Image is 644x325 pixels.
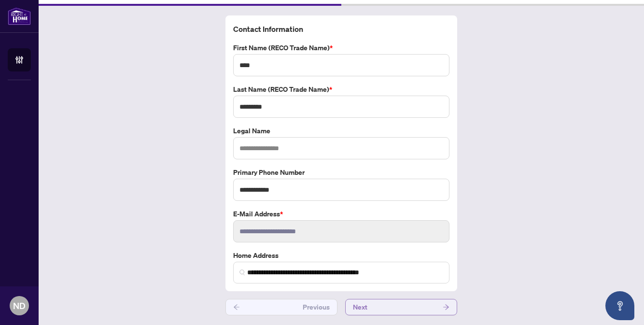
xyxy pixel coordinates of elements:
[13,299,26,312] span: ND
[239,269,245,275] img: search_icon
[443,304,449,311] span: arrow-right
[233,126,449,136] label: Legal Name
[233,84,449,95] label: Last Name (RECO Trade Name)
[8,7,31,25] img: logo
[353,299,367,315] span: Next
[345,299,457,315] button: Next
[225,299,337,315] button: Previous
[233,250,449,261] label: Home Address
[605,291,634,320] button: Open asap
[233,42,449,53] label: First Name (RECO Trade Name)
[233,167,449,178] label: Primary Phone Number
[233,209,449,219] label: E-mail Address
[233,23,449,35] h4: Contact Information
